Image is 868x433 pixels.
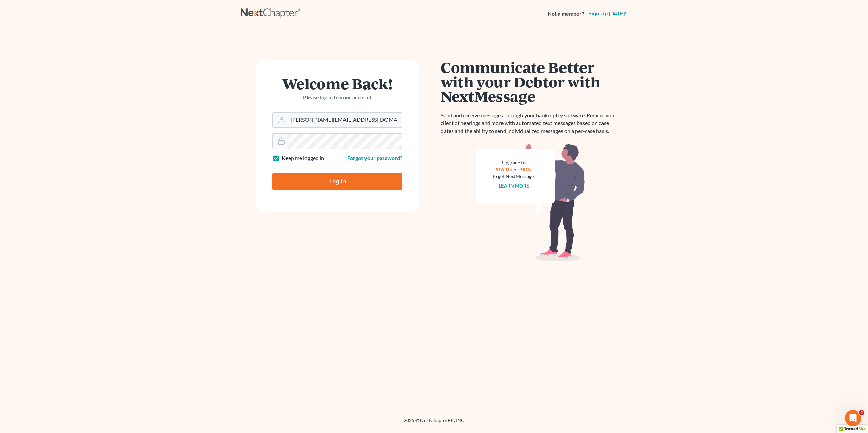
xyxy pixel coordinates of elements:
[499,183,529,189] a: Learn more
[845,410,861,426] iframe: Intercom live chat
[493,159,535,166] div: Upgrade to
[587,11,627,16] a: Sign up [DATE]!
[282,154,324,162] label: Keep me logged in
[514,166,518,172] span: or
[288,113,402,127] input: Email Address
[441,112,620,135] p: Send and receive messages through your bankruptcy software. Remind your client of hearings and mo...
[859,410,864,415] span: 4
[493,173,535,180] div: to get NextMessage.
[272,76,402,91] h1: Welcome Back!
[496,166,513,172] a: START+
[272,173,402,190] input: Log In
[272,94,402,101] p: Please log in to your account
[347,155,402,161] a: Forgot your password?
[519,166,532,172] a: PRO+
[548,10,584,18] strong: Not a member?
[241,417,627,429] div: 2025 © NextChapterBK, INC
[476,143,585,262] img: nextmessage_bg-59042aed3d76b12b5cd301f8e5b87938c9018125f34e5fa2b7a6b67550977c72.svg
[441,60,620,103] h1: Communicate Better with your Debtor with NextMessage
